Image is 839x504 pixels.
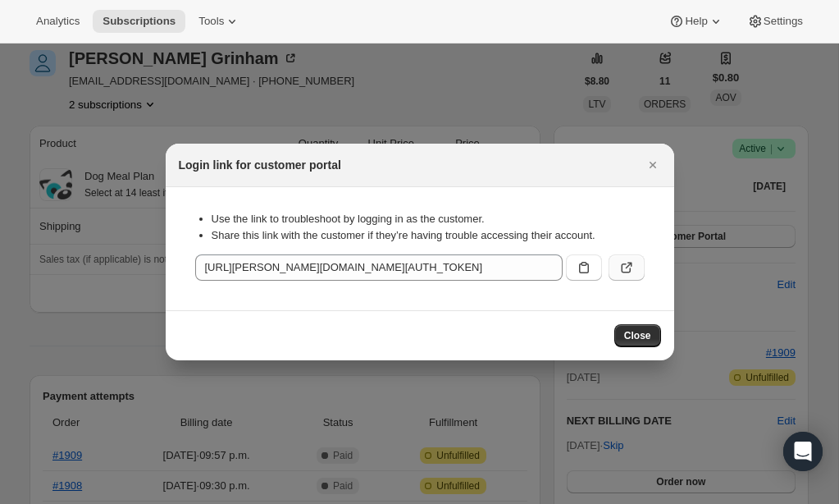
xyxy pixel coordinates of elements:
span: Tools [198,15,224,28]
button: Tools [189,10,250,33]
button: Settings [737,10,813,33]
span: Subscriptions [103,15,176,28]
span: Close [624,329,651,342]
div: Open Intercom Messenger [783,432,823,471]
li: Use the link to troubleshoot by logging in as the customer. [212,211,645,227]
button: Subscriptions [93,10,185,33]
button: Close [641,153,664,176]
button: Analytics [26,10,89,33]
button: Help [659,10,733,33]
span: Help [685,15,707,28]
li: Share this link with the customer if they’re having trouble accessing their account. [212,227,645,244]
button: Close [614,324,661,347]
span: Analytics [36,15,80,28]
h2: Login link for customer portal [179,157,341,173]
span: Settings [764,15,803,28]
